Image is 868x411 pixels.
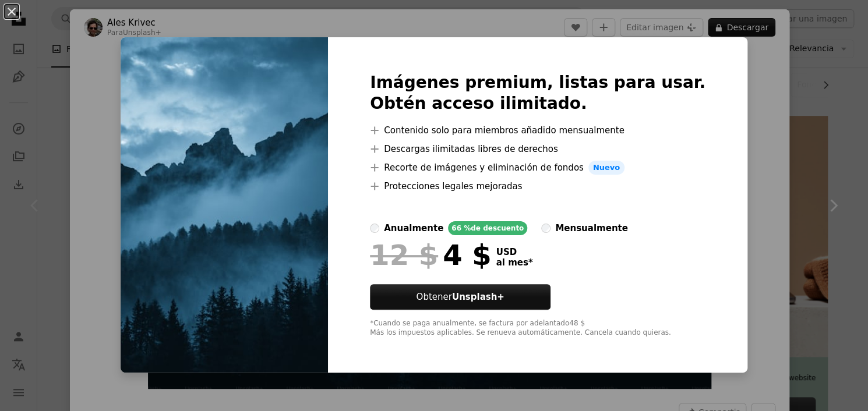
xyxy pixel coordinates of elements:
[121,37,328,373] img: premium_photo-1686729237226-0f2edb1e8970
[370,319,705,338] div: *Cuando se paga anualmente, se factura por adelantado 48 $ Más los impuestos aplicables. Se renue...
[588,161,624,175] span: Nuevo
[370,161,705,175] li: Recorte de imágenes y eliminación de fondos
[370,240,438,270] span: 12 $
[370,179,705,193] li: Protecciones legales mejoradas
[555,221,627,235] div: mensualmente
[448,221,527,235] div: 66 % de descuento
[496,257,532,268] span: al mes *
[370,72,705,114] h2: Imágenes premium, listas para usar. Obtén acceso ilimitado.
[496,247,532,257] span: USD
[370,284,551,310] button: ObtenerUnsplash+
[370,123,705,137] li: Contenido solo para miembros añadido mensualmente
[452,292,504,302] strong: Unsplash+
[384,221,443,235] div: anualmente
[370,142,705,156] li: Descargas ilimitadas libres de derechos
[370,224,379,233] input: anualmente66 %de descuento
[541,224,551,233] input: mensualmente
[370,240,491,270] div: 4 $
